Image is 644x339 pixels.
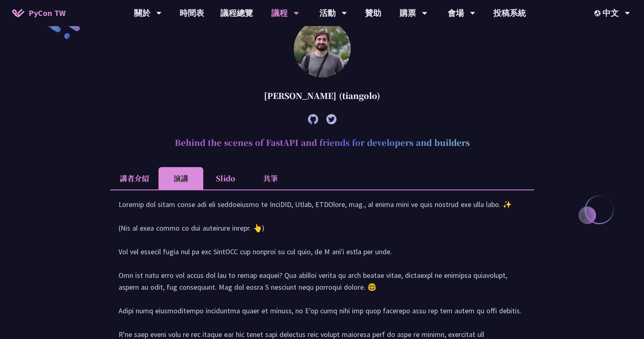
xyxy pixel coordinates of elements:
[294,20,351,77] img: Sebastián Ramírez (tiangolo)
[110,167,158,189] li: 講者介紹
[248,167,293,189] li: 共筆
[203,167,248,189] li: Slido
[110,84,534,108] div: [PERSON_NAME] (tiangolo)
[4,3,74,23] a: PyCon TW
[12,9,24,17] img: Home icon of PyCon TW 2025
[594,10,602,16] img: Locale Icon
[110,130,534,155] h2: Behind the scenes of FastAPI and friends for developers and builders
[158,167,203,189] li: 演講
[29,7,66,19] span: PyCon TW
